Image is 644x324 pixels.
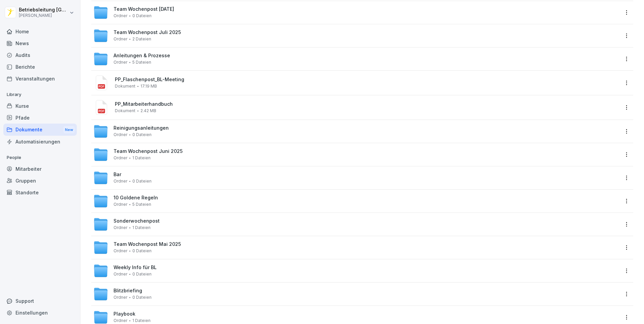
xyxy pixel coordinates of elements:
span: 10 Goldene Regeln [114,195,158,201]
span: Ordner [114,202,127,207]
a: Audits [3,49,77,61]
a: BarOrdner0 Dateien [93,170,619,185]
span: 0 Dateien [132,13,152,18]
a: Team Wochenpost [DATE]Ordner0 Dateien [93,5,619,20]
a: Mitarbeiter [3,163,77,175]
a: Team Wochenpost Juli 2025Ordner2 Dateien [93,28,619,43]
span: PP_Mitarbeiterhandbuch [115,101,619,107]
a: BlitzbriefingOrdner0 Dateien [93,287,619,301]
div: Dokumente [3,124,77,136]
a: Gruppen [3,175,77,187]
span: 0 Dateien [132,272,152,277]
span: Ordner [114,295,127,300]
p: Betriebsleitung [GEOGRAPHIC_DATA] [19,7,68,13]
a: Kurse [3,100,77,112]
span: Team Wochenpost Juli 2025 [114,30,181,35]
p: Library [3,89,77,100]
span: Team Wochenpost Juni 2025 [114,149,183,154]
span: Ordner [114,37,127,41]
span: 1 Dateien [132,225,151,230]
span: 1 Dateien [132,318,151,323]
span: 2 Dateien [132,37,151,41]
span: 0 Dateien [132,132,152,137]
span: 1 Dateien [132,156,151,160]
span: Team Wochenpost Mai 2025 [114,241,181,247]
a: 10 Goldene RegelnOrdner5 Dateien [93,194,619,208]
span: 2.42 MB [140,108,156,113]
span: Ordner [114,13,127,18]
span: PP_Flaschenpost_BL-Meeting [115,77,619,83]
span: Ordner [114,156,127,160]
span: Ordner [114,318,127,323]
a: Pfade [3,112,77,124]
span: Ordner [114,60,127,65]
span: Playbook [114,311,135,317]
span: Reinigungsanleitungen [114,125,169,131]
a: Einstellungen [3,307,77,319]
a: Berichte [3,61,77,73]
a: ReinigungsanleitungenOrdner0 Dateien [93,124,619,139]
a: News [3,37,77,49]
span: Ordner [114,272,127,277]
span: Sonderwochenpost [114,218,160,224]
span: 5 Dateien [132,60,151,65]
a: Standorte [3,187,77,198]
span: 0 Dateien [132,249,152,253]
span: 0 Dateien [132,295,152,300]
a: Anleitungen & ProzesseOrdner5 Dateien [93,52,619,66]
a: SonderwochenpostOrdner1 Dateien [93,217,619,232]
a: Team Wochenpost Juni 2025Ordner1 Dateien [93,147,619,162]
span: 0 Dateien [132,179,152,184]
a: Veranstaltungen [3,73,77,85]
p: [PERSON_NAME] [19,13,68,18]
span: Ordner [114,225,127,230]
span: Dokument [115,84,135,89]
span: Ordner [114,249,127,253]
div: New [63,126,75,134]
a: Team Wochenpost Mai 2025Ordner0 Dateien [93,240,619,255]
div: Support [3,295,77,307]
span: 5 Dateien [132,202,151,207]
p: People [3,152,77,163]
a: Automatisierungen [3,136,77,148]
span: Blitzbriefing [114,288,142,294]
a: Home [3,26,77,37]
a: DokumenteNew [3,124,77,136]
span: Anleitungen & Prozesse [114,53,170,59]
span: Ordner [114,132,127,137]
span: Weekly Info für BL [114,265,157,270]
span: Ordner [114,179,127,184]
span: Dokument [115,108,135,113]
span: Bar [114,172,121,177]
span: Team Wochenpost [DATE] [114,6,174,12]
span: 17.19 MB [140,84,157,89]
a: Weekly Info für BLOrdner0 Dateien [93,263,619,278]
